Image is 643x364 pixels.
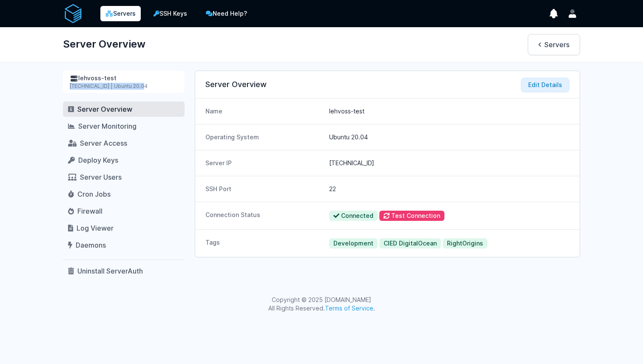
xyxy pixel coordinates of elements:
a: Uninstall ServerAuth [63,263,185,279]
a: Terms of Service [325,305,373,312]
span: Connected [329,211,378,221]
span: Firewall [77,207,102,215]
dd: [TECHNICAL_ID] [329,159,569,167]
a: Need Help? [200,5,253,22]
dt: Server IP [205,159,322,167]
a: Server Users [63,169,185,185]
dt: Operating System [205,133,322,141]
dt: SSH Port [205,185,322,193]
button: User menu [565,6,580,21]
dd: lehvoss-test [329,107,569,116]
img: serverAuth logo [63,3,83,24]
div: [TECHNICAL_ID] | Ubuntu 20.04 [70,83,178,90]
a: Deploy Keys [63,152,185,168]
h3: Server Overview [205,79,569,90]
a: Servers [100,6,141,21]
span: Cron Jobs [77,190,111,198]
div: lehvoss-test [70,74,178,83]
span: CIED DigitalOcean [379,238,441,248]
a: Firewall [63,203,185,219]
span: Daemons [76,241,106,249]
span: Server Overview [77,105,132,113]
dt: Connection Status [205,211,322,221]
span: Server Users [80,173,122,181]
span: Uninstall ServerAuth [77,267,143,275]
span: Deploy Keys [78,156,118,164]
span: Server Monitoring [78,122,137,130]
span: Development [329,238,378,248]
dd: 22 [329,185,569,193]
a: Log Viewer [63,220,185,236]
button: Edit Details [521,78,569,92]
span: Log Viewer [77,224,114,232]
a: Servers [528,34,580,55]
a: Cron Jobs [63,186,185,202]
span: Server Access [80,139,127,147]
dt: Tags [205,238,322,248]
a: SSH Keys [148,5,193,22]
a: Daemons [63,237,185,253]
a: Server Access [63,135,185,151]
a: Server Overview [63,102,185,117]
a: Server Monitoring [63,119,185,134]
button: Test Connection [379,211,444,221]
dt: Name [205,107,322,116]
button: show notifications [546,6,561,21]
dd: Ubuntu 20.04 [329,133,569,141]
span: RightOrigins [443,238,487,248]
h1: Server Overview [63,34,145,54]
